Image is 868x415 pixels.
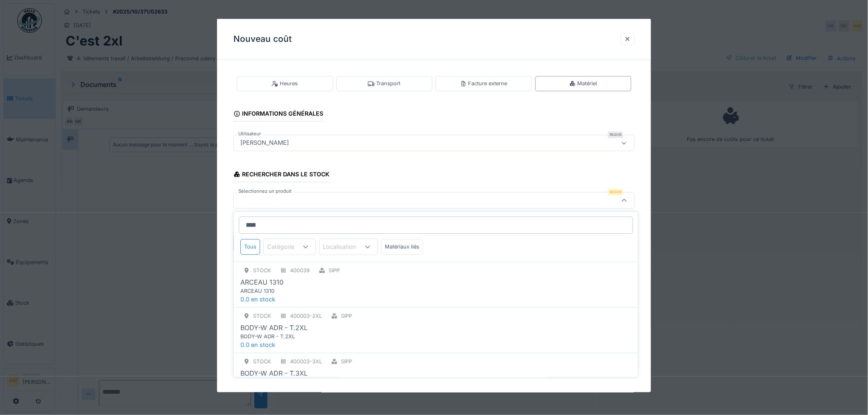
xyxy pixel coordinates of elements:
div: Matériel [569,80,597,88]
div: Heures [272,80,298,88]
div: Tous [240,239,260,255]
div: BODY-W ADR - T.3XL [240,369,308,379]
div: [PERSON_NAME] [237,139,292,148]
div: Transport [368,80,400,88]
label: Utilisateur [237,131,263,138]
span: 0.0 en stock [240,342,275,349]
div: Rechercher dans le stock [233,169,330,182]
div: Localisation [323,243,368,252]
div: Requis [608,189,623,196]
div: Informations générales [233,108,324,122]
div: BODY-W ADR - T.2XL [240,323,308,333]
div: Requis [608,132,623,138]
div: 400003-2XL [290,312,322,320]
div: SIPP [341,358,352,366]
div: Catégorie [267,243,306,252]
div: Matériaux liés [381,239,423,255]
div: BODY-W ADR - T.2XL [240,333,587,341]
div: SIPP [329,267,340,275]
div: ARCEAU 1310 [240,287,587,295]
span: 0.0 en stock [240,296,275,303]
div: ARCEAU 1310 [240,278,283,287]
div: SIPP [341,312,352,320]
div: STOCK [253,267,271,275]
h3: Nouveau coût [233,34,292,44]
div: 400003-3XL [290,358,322,366]
div: STOCK [253,358,271,366]
div: Facture externe [460,80,507,88]
div: STOCK [253,312,271,320]
label: Sélectionnez un produit [237,188,293,195]
div: 400039 [290,267,310,275]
